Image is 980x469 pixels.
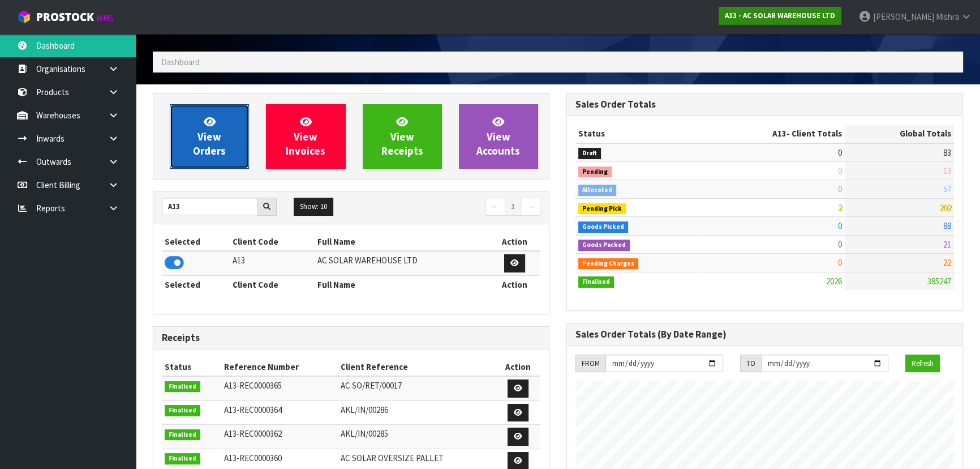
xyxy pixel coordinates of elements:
span: Finalised [165,381,200,393]
th: Action [495,358,540,376]
a: 1 [505,198,521,216]
span: Finalised [578,276,614,288]
span: 83 [943,147,951,158]
span: Goods Packed [578,240,630,251]
span: 2 [838,202,842,213]
span: 0 [838,220,842,231]
span: Dashboard [161,57,200,67]
nav: Page navigation [360,198,541,218]
span: AC SO/RET/00017 [341,380,402,391]
span: Allocated [578,185,616,196]
h3: Sales Order Totals [575,99,954,110]
span: 88 [943,220,951,231]
span: Pending [578,167,612,178]
a: → [521,198,540,216]
a: ViewInvoices [266,104,345,169]
span: Goods Picked [578,221,628,233]
span: ProStock [36,10,94,24]
span: AKL/IN/00286 [341,404,388,415]
span: 0 [838,239,842,250]
span: 202 [939,202,951,213]
img: cube-alt.png [17,10,31,24]
span: A13-REC0000362 [224,428,282,439]
span: A13 [772,128,786,139]
span: 0 [838,257,842,268]
div: TO [740,355,761,373]
span: AKL/IN/00285 [341,428,388,439]
span: 385247 [927,276,951,287]
a: A13 - AC SOLAR WAREHOUSE LTD [719,7,841,25]
span: View Receipts [381,115,423,157]
th: Client Reference [338,358,495,376]
span: A13-REC0000360 [224,453,282,463]
h3: Receipts [162,332,540,343]
a: ViewOrders [170,104,249,169]
span: 57 [943,184,951,194]
span: 21 [943,239,951,250]
th: Status [575,125,700,143]
span: Pending Pick [578,203,626,215]
span: 0 [838,165,842,176]
span: AC SOLAR OVERSIZE PALLET [341,453,444,463]
span: 2026 [826,276,842,287]
strong: A13 - AC SOLAR WAREHOUSE LTD [725,11,835,20]
span: View Orders [193,115,226,157]
span: A13-REC0000364 [224,404,282,415]
span: Mishra [936,11,959,22]
th: Action [489,233,540,251]
span: 0 [838,147,842,158]
span: Finalised [165,429,200,441]
td: AC SOLAR WAREHOUSE LTD [315,251,489,275]
input: Search clients [162,198,257,215]
button: Show: 10 [294,198,333,216]
th: Reference Number [221,358,338,376]
th: Full Name [315,275,489,293]
th: - Client Totals [700,125,845,143]
span: 13 [943,165,951,176]
span: View Invoices [286,115,325,157]
th: Client Code [230,275,315,293]
span: [PERSON_NAME] [873,11,934,22]
a: ← [485,198,505,216]
span: Finalised [165,405,200,416]
th: Status [162,358,221,376]
span: 22 [943,257,951,268]
span: Pending Charges [578,258,638,270]
a: ViewAccounts [459,104,538,169]
a: ViewReceipts [363,104,442,169]
h3: Sales Order Totals (By Date Range) [575,329,954,340]
th: Action [489,275,540,293]
th: Selected [162,275,230,293]
button: Refresh [905,355,940,373]
th: Selected [162,233,230,251]
span: Finalised [165,453,200,464]
span: Draft [578,148,601,159]
div: FROM [575,355,605,373]
span: View Accounts [476,115,520,157]
span: A13-REC0000365 [224,380,282,391]
th: Global Totals [845,125,954,143]
td: A13 [230,251,315,275]
small: WMS [96,12,114,23]
th: Full Name [315,233,489,251]
span: 0 [838,184,842,194]
th: Client Code [230,233,315,251]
